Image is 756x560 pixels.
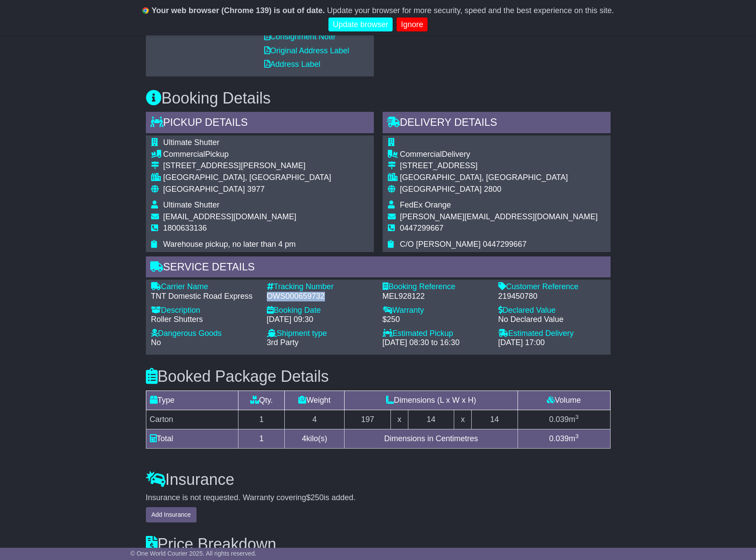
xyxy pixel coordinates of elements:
span: 0447299667 [400,224,444,232]
div: Shipment type [267,329,374,339]
td: Volume [518,391,610,410]
div: [DATE] 17:00 [498,338,605,348]
td: Total [146,429,238,448]
a: Update browser [328,17,393,32]
td: Weight [285,391,345,410]
div: OWS000659732 [267,292,374,301]
span: 2800 [484,185,501,194]
span: Ultimate Shutter [163,200,220,209]
td: Dimensions in Centimetres [345,429,518,448]
div: TNT Domestic Road Express [151,292,258,301]
td: 14 [471,410,518,429]
div: $250 [383,315,490,325]
td: m [518,410,610,429]
div: [GEOGRAPHIC_DATA], [GEOGRAPHIC_DATA] [400,173,598,183]
span: 0.039 [549,415,569,424]
div: Booking Reference [383,282,490,292]
span: Warehouse pickup, no later than 4 pm [163,240,296,249]
span: 4 [302,434,306,443]
div: Estimated Delivery [498,329,605,339]
div: Customer Reference [498,282,605,292]
span: Commercial [163,150,205,159]
span: C/O [PERSON_NAME] 0447299667 [400,240,527,249]
span: 0.039 [549,434,569,443]
td: 4 [285,410,345,429]
span: [GEOGRAPHIC_DATA] [163,185,245,194]
div: Description [151,306,258,315]
div: [DATE] 08:30 to 16:30 [383,338,490,348]
td: 1 [238,410,285,429]
button: Add Insurance [146,507,197,522]
span: © One World Courier 2025. All rights reserved. [131,550,257,557]
td: 14 [408,410,454,429]
span: [EMAIL_ADDRESS][DOMAIN_NAME] [163,212,297,221]
div: Insurance is not requested. Warranty covering is added. [146,493,611,503]
h3: Price Breakdown [146,536,611,553]
td: kilo(s) [285,429,345,448]
a: Consignment Note [264,32,335,41]
h3: Booked Package Details [146,368,611,385]
div: [DATE] 09:30 [267,315,374,325]
sup: 3 [575,414,579,420]
td: Carton [146,410,238,429]
div: Warranty [383,306,490,315]
div: Tracking Number [267,282,374,292]
span: Ultimate Shutter [163,138,220,147]
div: [STREET_ADDRESS][PERSON_NAME] [163,161,331,171]
span: Update your browser for more security, speed and the best experience on this site. [327,6,614,15]
td: x [454,410,471,429]
span: [PERSON_NAME][EMAIL_ADDRESS][DOMAIN_NAME] [400,212,598,221]
td: Dimensions (L x W x H) [345,391,518,410]
h3: Insurance [146,471,611,488]
td: 197 [345,410,391,429]
div: Roller Shutters [151,315,258,325]
b: Your web browser (Chrome 139) is out of date. [152,6,325,15]
div: Estimated Pickup [383,329,490,339]
div: 219450780 [498,292,605,301]
a: Address Label [264,60,321,69]
div: Delivery [400,150,598,159]
div: Carrier Name [151,282,258,292]
span: Commercial [400,150,442,159]
div: Pickup Details [146,112,374,135]
td: Qty. [238,391,285,410]
sup: 3 [575,433,579,439]
span: 3977 [247,185,265,194]
div: Declared Value [498,306,605,315]
div: Dangerous Goods [151,329,258,339]
div: No Declared Value [498,315,605,325]
a: Ignore [397,17,428,32]
div: Pickup [163,150,331,159]
div: Delivery Details [383,112,611,135]
td: x [391,410,408,429]
h3: Booking Details [146,90,611,107]
div: [STREET_ADDRESS] [400,161,598,171]
div: Service Details [146,256,611,280]
td: Type [146,391,238,410]
div: MEL928122 [383,292,490,301]
td: m [518,429,610,448]
span: $250 [306,493,324,502]
a: Original Address Label [264,46,349,55]
td: 1 [238,429,285,448]
span: No [151,338,161,347]
div: Booking Date [267,306,374,315]
span: FedEx Orange [400,200,451,209]
span: 3rd Party [267,338,299,347]
span: [GEOGRAPHIC_DATA] [400,185,482,194]
div: [GEOGRAPHIC_DATA], [GEOGRAPHIC_DATA] [163,173,331,183]
span: 1800633136 [163,224,207,232]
